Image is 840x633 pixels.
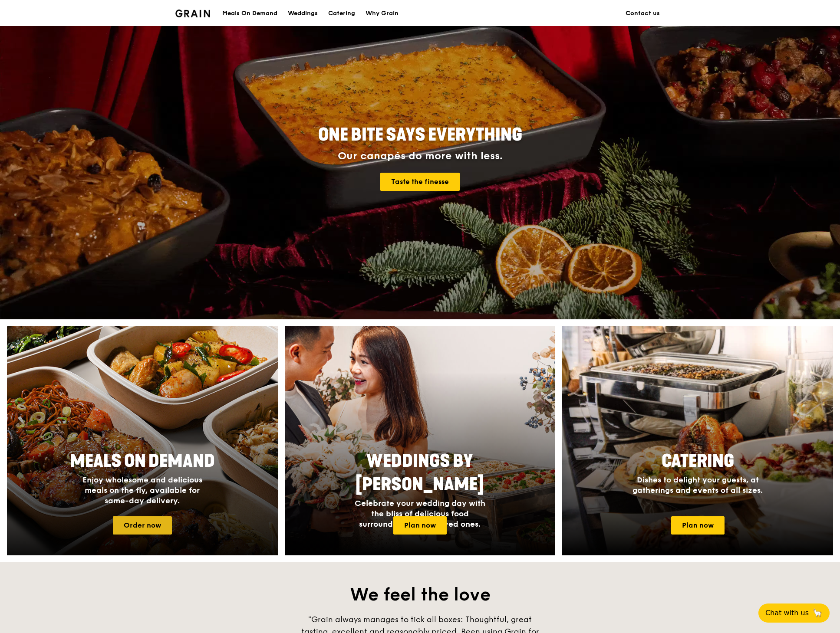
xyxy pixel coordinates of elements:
[323,0,360,26] a: Catering
[765,608,809,618] span: Chat with us
[70,451,215,472] span: Meals On Demand
[285,326,556,555] a: Weddings by [PERSON_NAME]Celebrate your wedding day with the bliss of delicious food surrounded b...
[562,326,833,555] a: CateringDishes to delight your guests, at gatherings and events of all sizes.Plan now
[671,516,725,535] a: Plan now
[288,0,318,26] div: Weddings
[82,475,202,505] span: Enjoy wholesome and delicious meals on the fly, available for same-day delivery.
[355,499,485,529] span: Celebrate your wedding day with the bliss of delicious food surrounded by your loved ones.
[632,475,763,495] span: Dishes to delight your guests, at gatherings and events of all sizes.
[562,326,833,555] img: catering-card.e1cfaf3e.jpg
[360,0,404,26] a: Why Grain
[264,150,576,162] div: Our canapés do more with less.
[283,0,323,26] a: Weddings
[222,0,277,26] div: Meals On Demand
[328,0,355,26] div: Catering
[175,10,211,17] img: Grain
[285,326,556,555] img: weddings-card.4f3003b8.jpg
[812,608,823,618] span: 🦙
[393,516,447,535] a: Plan now
[7,326,278,555] a: Meals On DemandEnjoy wholesome and delicious meals on the fly, available for same-day delivery.Or...
[356,451,484,495] span: Weddings by [PERSON_NAME]
[366,0,399,26] div: Why Grain
[380,173,460,191] a: Taste the finesse
[318,125,522,145] span: ONE BITE SAYS EVERYTHING
[758,603,830,623] button: Chat with us🦙
[662,451,734,472] span: Catering
[113,516,172,535] a: Order now
[620,0,665,26] a: Contact us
